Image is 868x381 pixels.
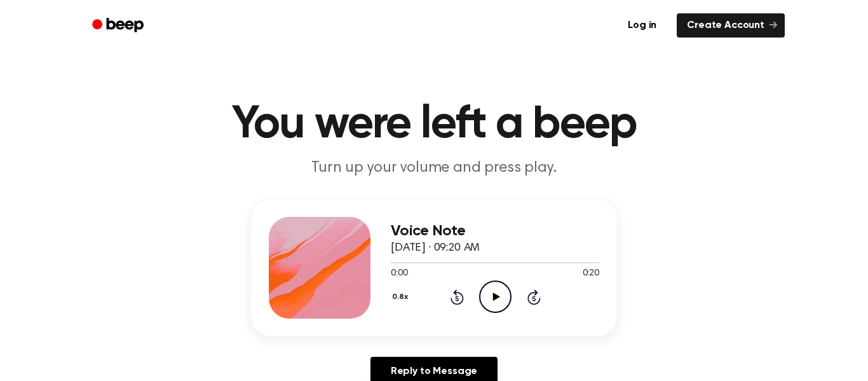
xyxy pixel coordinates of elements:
button: 0.8x [391,286,412,308]
a: Log in [615,11,669,40]
span: 0:00 [391,267,407,281]
h3: Voice Note [391,223,599,240]
span: 0:20 [583,267,599,281]
a: Create Account [677,13,785,38]
span: [DATE] · 09:20 AM [391,242,480,254]
a: Beep [83,13,155,38]
h1: You were left a beep [109,102,759,148]
p: Turn up your volume and press play. [190,158,678,179]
